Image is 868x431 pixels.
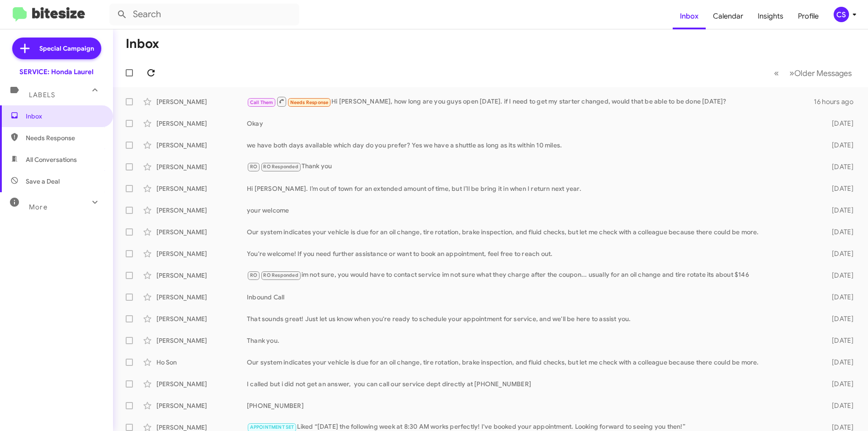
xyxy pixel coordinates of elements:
div: [PERSON_NAME] [156,206,247,215]
div: Thank you [247,161,817,172]
div: [DATE] [817,379,861,388]
a: Special Campaign [12,38,101,59]
span: Needs Response [26,133,103,142]
div: Okay [247,119,817,128]
div: Thank you. [247,336,817,345]
a: Profile [791,3,826,29]
div: [DATE] [817,401,861,410]
span: RO Responded [263,164,298,170]
span: Older Messages [794,68,852,78]
div: [DATE] [817,206,861,215]
div: [DATE] [817,119,861,128]
span: Needs Response [290,99,329,105]
span: » [789,67,794,79]
div: You're welcome! If you need further assistance or want to book an appointment, feel free to reach... [247,249,817,258]
div: [DATE] [817,141,861,150]
span: APPOINTMENT SET [250,424,294,430]
div: [DATE] [817,314,861,323]
span: All Conversations [26,155,77,164]
div: [PERSON_NAME] [156,162,247,171]
div: [DATE] [817,336,861,345]
div: [PHONE_NUMBER] [247,401,817,410]
div: Hi [PERSON_NAME], how long are you guys open [DATE]. if I need to get my starter changed, would t... [247,96,814,107]
div: [DATE] [817,358,861,367]
span: « [774,67,779,79]
span: RO Responded [263,272,298,278]
span: RO [250,164,257,170]
div: 16 hours ago [814,97,861,106]
a: Insights [750,3,791,29]
div: CS [834,7,849,22]
div: [DATE] [817,293,861,302]
div: [PERSON_NAME] [156,336,247,345]
nav: Page navigation example [769,64,857,82]
span: Inbox [26,112,103,121]
div: Inbound Call [247,293,817,302]
div: Our system indicates your vehicle is due for an oil change, tire rotation, brake inspection, and ... [247,227,817,237]
div: [PERSON_NAME] [156,271,247,280]
div: [PERSON_NAME] [156,97,247,106]
span: Save a Deal [26,177,60,186]
div: [PERSON_NAME] [156,401,247,410]
div: SERVICE: Honda Laurel [19,67,94,76]
button: Next [784,64,857,82]
div: [DATE] [817,184,861,193]
button: Previous [769,64,784,82]
div: That sounds great! Just let us know when you're ready to schedule your appointment for service, a... [247,314,817,323]
span: More [29,203,47,211]
a: Calendar [706,3,750,29]
div: Hi [PERSON_NAME]. I’m out of town for an extended amount of time, but I’ll be bring it in when I ... [247,184,817,193]
div: your welcome [247,206,817,215]
span: Labels [29,91,55,99]
div: im not sure, you would have to contact service im not sure what they charge after the coupon... u... [247,270,817,280]
h1: Inbox [126,37,159,51]
div: [PERSON_NAME] [156,141,247,150]
div: Our system indicates your vehicle is due for an oil change, tire rotation, brake inspection, and ... [247,358,817,367]
div: [DATE] [817,249,861,258]
div: [DATE] [817,227,861,237]
span: Call Them [250,99,274,105]
div: [PERSON_NAME] [156,379,247,388]
div: [PERSON_NAME] [156,119,247,128]
div: [PERSON_NAME] [156,314,247,323]
div: [DATE] [817,162,861,171]
div: [PERSON_NAME] [156,293,247,302]
div: [PERSON_NAME] [156,249,247,258]
div: Ho Son [156,358,247,367]
div: I called but i did not get an answer, you can call our service dept directly at [PHONE_NUMBER] [247,379,817,388]
div: [PERSON_NAME] [156,227,247,237]
span: Special Campaign [39,44,94,53]
div: we have both days available which day do you prefer? Yes we have a shuttle as long as its within ... [247,141,817,150]
button: CS [826,7,858,22]
div: [PERSON_NAME] [156,184,247,193]
span: RO [250,272,257,278]
div: [DATE] [817,271,861,280]
a: Inbox [673,3,706,29]
input: Search [109,4,299,25]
